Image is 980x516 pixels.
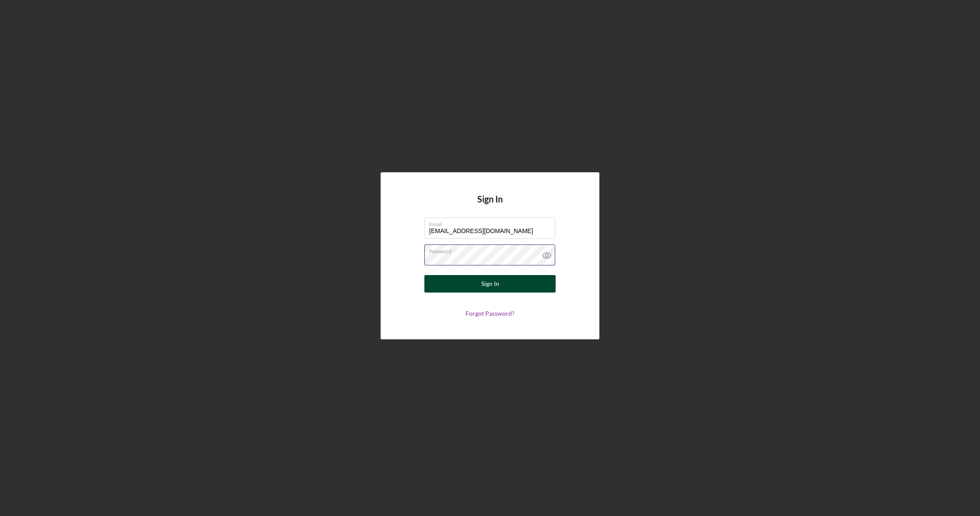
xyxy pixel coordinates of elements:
[481,275,499,293] div: Sign In
[477,194,503,217] h4: Sign In
[429,218,555,227] label: Email
[424,275,556,293] button: Sign In
[429,245,555,255] label: Password
[465,310,514,317] a: Forgot Password?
